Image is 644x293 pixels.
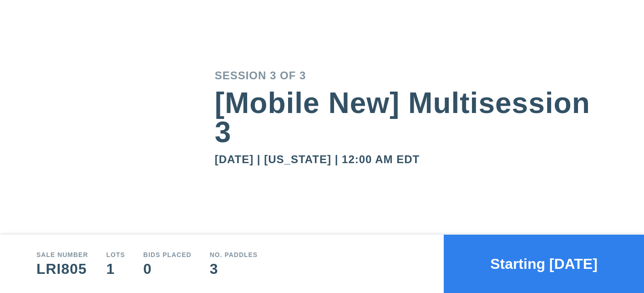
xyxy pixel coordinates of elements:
div: Lots [106,252,125,258]
div: LRI805 [36,262,88,276]
div: [Mobile New] Multisession 3 [215,88,608,147]
div: 3 [210,262,258,276]
div: Session 3 of 3 [215,70,608,81]
button: Starting [DATE] [444,235,644,293]
div: Bids Placed [143,252,192,258]
div: 1 [106,262,125,276]
div: No. Paddles [210,252,258,258]
div: 0 [143,262,192,276]
div: [DATE] | [US_STATE] | 12:00 AM EDT [215,154,608,165]
div: Sale number [36,252,88,258]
